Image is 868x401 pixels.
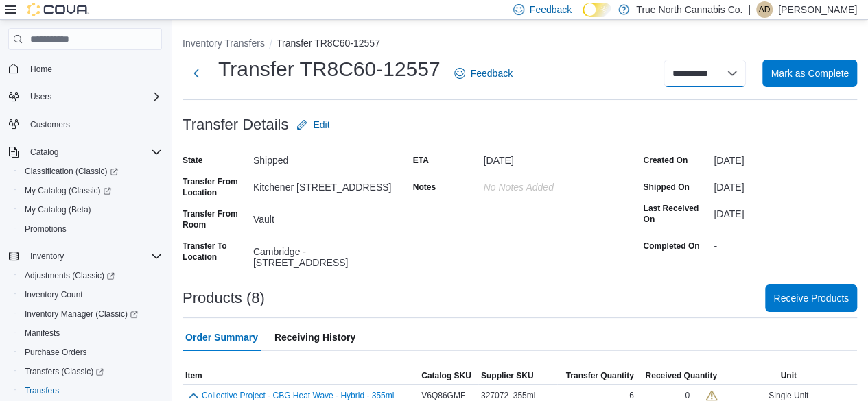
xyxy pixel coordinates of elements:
[25,366,104,377] span: Transfers (Classic)
[19,325,65,341] a: Manifests
[183,176,248,198] label: Transfer From Location
[756,1,773,18] div: Alexander Davidd
[14,304,167,324] a: Inventory Manager (Classic)
[183,208,248,230] label: Transfer From Room
[14,324,167,343] button: Manifests
[530,3,572,16] span: Feedback
[643,241,699,252] label: Completed On
[25,328,60,339] span: Manifests
[484,149,627,166] div: [DATE]
[565,370,633,381] span: Transfer Quantity
[19,344,93,361] a: Purchase Orders
[765,284,857,312] button: Receive Products
[19,182,162,199] span: My Catalog (Classic)
[25,308,138,319] span: Inventory Manager (Classic)
[30,147,58,158] span: Catalog
[557,367,636,384] button: Transfer Quantity
[748,1,751,18] p: |
[714,149,857,166] div: [DATE]
[25,270,115,281] span: Adjustments (Classic)
[583,3,611,17] input: Dark Mode
[19,163,162,180] span: Classification (Classic)
[30,119,70,130] span: Customers
[484,176,627,193] div: No Notes added
[3,143,167,162] button: Catalog
[471,66,513,80] span: Feedback
[14,200,167,219] button: My Catalog (Beta)
[25,117,75,133] a: Customers
[291,111,335,138] button: Edit
[685,390,690,401] div: 0
[449,60,518,87] a: Feedback
[25,289,83,300] span: Inventory Count
[202,391,394,400] button: Collective Project - CBG Heat Wave - Hybrid - 355ml
[25,248,69,265] button: Inventory
[19,202,162,218] span: My Catalog (Beta)
[183,290,265,306] h3: Products (8)
[14,219,167,239] button: Promotions
[645,370,717,381] span: Received Quantity
[14,181,167,200] a: My Catalog (Classic)
[30,251,64,262] span: Inventory
[30,64,52,75] span: Home
[762,60,857,87] button: Mark as Complete
[313,118,329,132] span: Edit
[25,223,67,234] span: Promotions
[25,347,87,358] span: Purchase Orders
[19,267,120,284] a: Adjustments (Classic)
[714,203,857,219] div: [DATE]
[19,163,124,180] a: Classification (Classic)
[714,235,857,252] div: -
[183,367,419,384] button: Item
[185,324,258,351] span: Order Summary
[481,370,534,381] span: Supplier SKU
[25,204,91,215] span: My Catalog (Beta)
[3,114,167,134] button: Customers
[19,382,64,399] a: Transfers
[3,58,167,78] button: Home
[19,221,72,237] a: Promotions
[19,267,162,284] span: Adjustments (Classic)
[25,88,162,105] span: Users
[773,291,849,305] span: Receive Products
[19,382,162,399] span: Transfers
[183,117,288,133] h3: Transfer Details
[25,61,58,77] a: Home
[183,60,210,87] button: Next
[19,306,143,322] a: Inventory Manager (Classic)
[19,344,162,361] span: Purchase Orders
[720,367,857,384] button: Unit
[25,248,162,265] span: Inventory
[183,241,248,263] label: Transfer To Location
[19,325,162,341] span: Manifests
[183,155,202,166] label: State
[19,363,109,380] a: Transfers (Classic)
[3,247,167,266] button: Inventory
[183,36,857,53] nav: An example of EuiBreadcrumbs
[19,287,162,303] span: Inventory Count
[218,56,441,83] h1: Transfer TR8C60-12557
[19,363,162,380] span: Transfers (Classic)
[636,1,742,18] p: True North Cannabis Co.
[629,390,634,401] span: 6
[27,3,89,16] img: Cova
[277,38,380,49] button: Transfer TR8C60-12557
[14,266,167,285] a: Adjustments (Classic)
[3,87,167,106] button: Users
[643,203,708,225] label: Last Received On
[481,390,549,401] span: 327072_355ml___
[274,324,355,351] span: Receiving History
[759,1,771,18] span: AD
[14,285,167,304] button: Inventory Count
[25,60,162,77] span: Home
[714,176,857,193] div: [DATE]
[253,176,397,193] div: Kitchener [STREET_ADDRESS]
[413,155,429,166] label: ETA
[25,185,111,196] span: My Catalog (Classic)
[25,116,162,133] span: Customers
[19,182,117,199] a: My Catalog (Classic)
[637,367,720,384] button: Received Quantity
[19,221,162,237] span: Promotions
[643,155,688,166] label: Created On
